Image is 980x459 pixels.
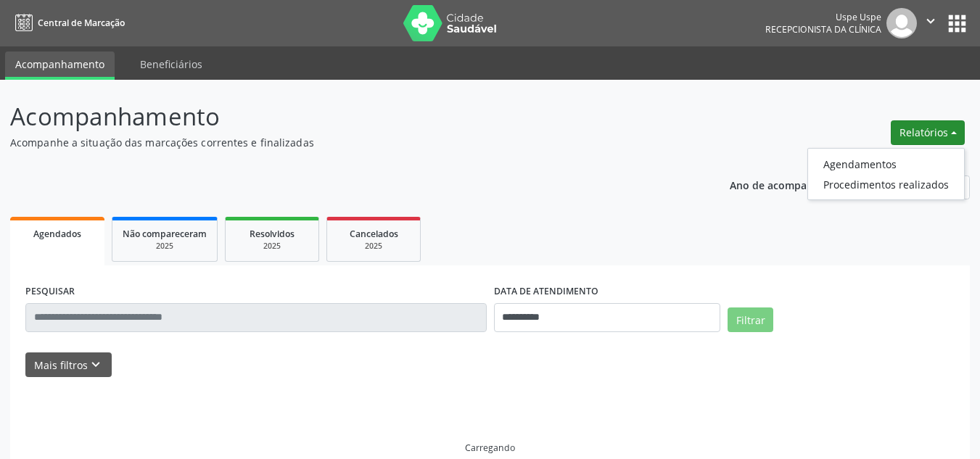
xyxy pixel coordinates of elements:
[807,148,965,200] ul: Relatórios
[891,120,965,145] button: Relatórios
[886,8,917,38] img: img
[250,228,295,240] span: Resolvidos
[123,228,207,240] span: Não compareceram
[730,175,858,194] p: Ano de acompanhamento
[465,442,515,454] div: Carregando
[728,307,773,332] button: Filtrar
[765,23,881,36] span: Recepcionista da clínica
[123,241,207,252] div: 2025
[25,352,112,378] button: Mais filtroskeyboard_arrow_down
[944,11,970,36] button: apps
[25,281,75,303] label: PESQUISAR
[10,11,125,35] a: Central de Marcação
[236,241,308,252] div: 2025
[10,135,682,150] p: Acompanhe a situação das marcações correntes e finalizadas
[337,241,410,252] div: 2025
[917,8,944,38] button: 
[33,228,81,240] span: Agendados
[808,154,964,174] a: Agendamentos
[5,51,115,80] a: Acompanhamento
[765,11,881,23] div: Uspe Uspe
[88,357,104,373] i: keyboard_arrow_down
[808,174,964,194] a: Procedimentos realizados
[494,281,598,303] label: DATA DE ATENDIMENTO
[10,99,682,135] p: Acompanhamento
[38,17,125,29] span: Central de Marcação
[350,228,398,240] span: Cancelados
[130,51,213,77] a: Beneficiários
[923,13,939,29] i: 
